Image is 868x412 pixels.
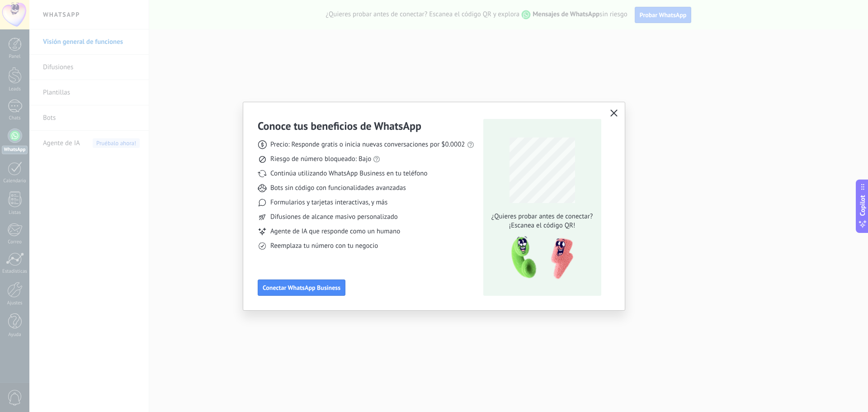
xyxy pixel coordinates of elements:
[270,184,406,193] span: Bots sin código con funcionalidades avanzadas
[270,140,465,149] span: Precio: Responde gratis o inicia nuevas conversaciones por $0.0002
[270,227,400,236] span: Agente de IA que responde como un humano
[270,213,398,222] span: Difusiones de alcance masivo personalizado
[258,279,345,296] button: Conectar WhatsApp Business
[858,195,867,216] span: Copilot
[270,198,387,207] span: Formularios y tarjetas interactivas, y más
[270,169,427,178] span: Continúa utilizando WhatsApp Business en tu teléfono
[270,155,371,164] span: Riesgo de número bloqueado: Bajo
[258,119,421,133] h3: Conoce tus beneficios de WhatsApp
[504,234,575,282] img: qr-pic-1x.png
[489,212,595,221] span: ¿Quieres probar antes de conectar?
[489,221,595,230] span: ¡Escanea el código QR!
[270,242,378,251] span: Reemplaza tu número con tu negocio
[263,284,340,291] span: Conectar WhatsApp Business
